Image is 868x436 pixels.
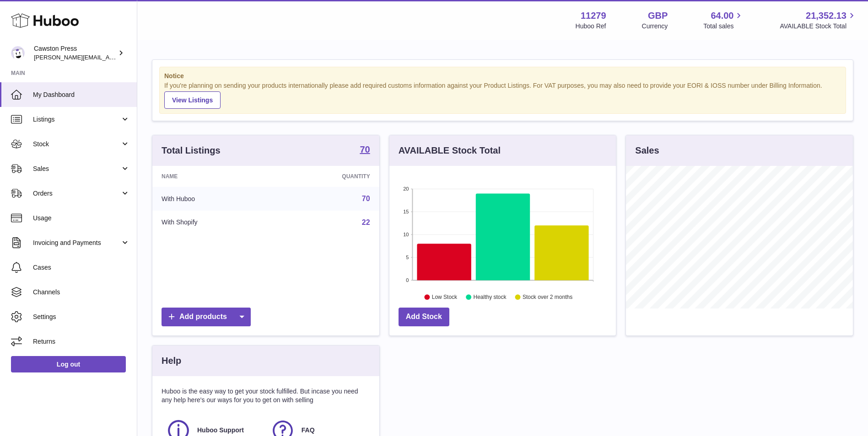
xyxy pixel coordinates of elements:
strong: Notice [164,72,841,80]
td: With Shopify [152,211,275,234]
span: Orders [33,189,120,198]
a: Add Stock [399,308,449,326]
text: 5 [406,255,409,260]
span: [PERSON_NAME][EMAIL_ADDRESS][PERSON_NAME][DOMAIN_NAME] [34,53,232,61]
a: Log out [11,356,126,372]
span: 21,352.13 [806,10,846,22]
span: Listings [33,115,120,124]
text: 0 [406,277,409,283]
a: 70 [362,195,370,202]
span: 64.00 [711,10,733,22]
text: Healthy stock [473,294,507,300]
p: Huboo is the easy way to get your stock fulfilled. But incase you need any help here's our ways f... [162,387,370,404]
span: Settings [33,313,130,321]
a: 22 [362,218,370,226]
text: 10 [403,232,409,237]
div: Cawston Press [34,44,116,62]
strong: 70 [360,145,370,154]
div: If you're planning on sending your products internationally please add required customs informati... [164,81,841,109]
span: AVAILABLE Stock Total [780,22,857,31]
a: Add products [162,308,251,326]
th: Quantity [275,166,379,187]
span: FAQ [302,426,315,435]
span: Cases [33,263,130,272]
h3: Total Listings [162,144,221,157]
a: View Listings [164,91,221,109]
h3: Help [162,355,181,367]
div: Currency [642,22,668,31]
strong: GBP [648,10,668,22]
span: Huboo Support [197,426,244,435]
h3: AVAILABLE Stock Total [399,144,501,157]
text: Stock over 2 months [523,294,572,300]
span: My Dashboard [33,90,130,99]
span: Sales [33,165,120,173]
div: Huboo Ref [576,22,606,31]
span: Invoicing and Payments [33,239,120,247]
span: Stock [33,140,120,149]
strong: 11279 [581,10,606,22]
img: thomas.carson@cawstonpress.com [11,46,25,60]
h3: Sales [635,144,659,157]
span: Total sales [703,22,744,31]
span: Returns [33,337,130,346]
th: Name [152,166,275,187]
a: 70 [360,145,370,156]
span: Usage [33,214,130,223]
text: Low Stock [432,294,458,300]
text: 20 [403,186,409,191]
text: 15 [403,209,409,214]
td: With Huboo [152,187,275,211]
a: 21,352.13 AVAILABLE Stock Total [780,10,857,31]
a: 64.00 Total sales [703,10,744,31]
span: Channels [33,288,130,297]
